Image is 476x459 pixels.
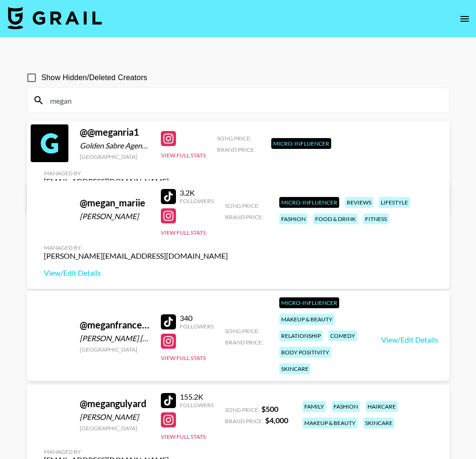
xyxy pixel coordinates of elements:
[302,401,326,412] div: family
[379,197,410,208] div: lifestyle
[161,433,206,440] button: View Full Stats
[180,188,214,197] div: 3.2K
[313,213,358,224] div: food & drink
[345,197,373,208] div: reviews
[225,406,259,413] span: Song Price:
[80,412,150,422] div: [PERSON_NAME]
[363,213,389,224] div: fitness
[80,334,150,343] div: [PERSON_NAME] [PERSON_NAME]
[279,213,308,224] div: fashion
[80,212,150,221] div: [PERSON_NAME]
[44,170,169,177] div: Managed By
[80,141,150,150] div: Golden Sabre Agency Srl
[366,401,398,412] div: haircare
[455,9,474,28] button: open drawer
[80,346,150,353] div: [GEOGRAPHIC_DATA]
[80,425,150,432] div: [GEOGRAPHIC_DATA]
[217,135,251,142] span: Song Price:
[279,314,334,325] div: makeup & beauty
[80,319,150,331] div: @ meganfrances22
[161,229,206,236] button: View Full Stats
[363,418,394,428] div: skincare
[271,138,331,149] div: Micro-Influencer
[381,335,438,344] a: View/Edit Details
[265,416,288,425] strong: $ 4,000
[80,126,150,138] div: @ @meganria1
[225,328,259,335] span: Song Price:
[8,7,102,29] img: Grail Talent
[180,197,214,205] div: Followers
[44,448,169,455] div: Managed By
[302,418,358,428] div: makeup & beauty
[225,213,263,221] span: Brand Price:
[80,398,150,410] div: @ megangulyard
[279,363,310,374] div: skincare
[217,146,255,153] span: Brand Price:
[279,330,323,341] div: relationship
[225,202,259,209] span: Song Price:
[225,418,263,425] span: Brand Price:
[180,392,214,402] div: 155.2K
[44,268,228,278] a: View/Edit Details
[279,297,339,308] div: Micro-Influencer
[44,244,228,251] div: Managed By
[279,347,331,358] div: body positivity
[161,152,206,159] button: View Full Stats
[44,177,169,186] div: [EMAIL_ADDRESS][DOMAIN_NAME]
[44,93,443,108] input: Search by User Name
[42,72,148,83] span: Show Hidden/Deleted Creators
[180,323,214,330] div: Followers
[328,330,357,341] div: comedy
[80,197,150,209] div: @ megan_mariie
[180,313,214,323] div: 340
[279,197,339,208] div: Micro-Influencer
[80,153,150,160] div: [GEOGRAPHIC_DATA]
[332,401,360,412] div: fashion
[261,404,278,413] strong: $ 500
[44,251,228,261] div: [PERSON_NAME][EMAIL_ADDRESS][DOMAIN_NAME]
[180,402,214,409] div: Followers
[161,354,206,361] button: View Full Stats
[225,339,263,346] span: Brand Price:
